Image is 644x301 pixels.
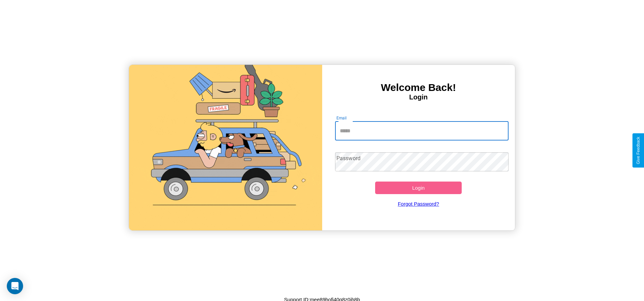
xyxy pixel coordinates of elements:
button: Login [375,182,462,194]
a: Forgot Password? [332,194,505,213]
h3: Welcome Back! [322,82,515,93]
img: gif [129,65,322,230]
div: Open Intercom Messenger [7,278,23,294]
div: Give Feedback [636,137,641,164]
label: Email [336,115,347,121]
h4: Login [322,93,515,101]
